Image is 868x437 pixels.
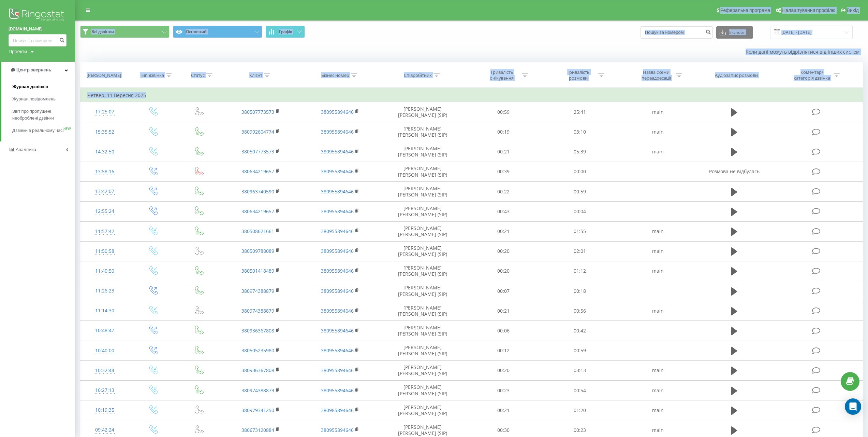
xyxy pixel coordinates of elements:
[87,145,122,159] div: 14:32:50
[542,341,618,360] td: 00:59
[321,387,354,394] a: 380955894646
[542,122,618,142] td: 03:10
[9,48,27,55] div: Проекти
[715,72,758,78] div: Аудіозапис розмови
[465,122,542,142] td: 00:19
[241,387,274,394] a: 380974388879
[241,427,274,433] a: 380673120884
[465,182,542,202] td: 00:22
[465,321,542,341] td: 00:06
[380,102,465,122] td: [PERSON_NAME] [PERSON_NAME] (SIP)
[87,423,122,437] div: 09:42:24
[12,81,75,93] a: Журнал дзвінків
[87,165,122,178] div: 13:58:16
[380,321,465,341] td: [PERSON_NAME] [PERSON_NAME] (SIP)
[241,367,274,373] a: 380936367808
[321,188,354,195] a: 380955894646
[241,248,274,254] a: 380509788089
[380,360,465,380] td: [PERSON_NAME] [PERSON_NAME] (SIP)
[618,381,697,400] td: main
[618,221,697,241] td: main
[465,261,542,281] td: 00:20
[87,384,122,397] div: 10:27:13
[845,398,861,415] div: Open Intercom Messenger
[241,268,274,274] a: 380501418489
[241,109,274,115] a: 380507773573
[321,288,354,294] a: 380955894646
[404,72,432,78] div: Співробітник
[465,102,542,122] td: 00:59
[241,208,274,215] a: 380634219657
[380,301,465,321] td: [PERSON_NAME] [PERSON_NAME] (SIP)
[321,427,354,433] a: 380955894646
[87,125,122,139] div: 15:35:52
[87,205,122,218] div: 12:55:24
[241,407,274,413] a: 380979341250
[618,301,697,321] td: main
[241,308,274,314] a: 380974388879
[484,69,520,81] div: Тривалість очікування
[618,102,697,122] td: main
[16,67,51,72] span: Центр звернень
[720,8,770,13] span: Реферальна програма
[542,241,618,261] td: 02:01
[465,221,542,241] td: 00:21
[9,26,67,32] a: [DOMAIN_NAME]
[87,324,122,337] div: 10:48:47
[618,360,697,380] td: main
[87,304,122,317] div: 11:14:30
[173,26,262,38] button: Основний
[716,26,753,39] button: Експорт
[618,142,697,162] td: main
[191,72,205,78] div: Статус
[380,341,465,360] td: [PERSON_NAME] [PERSON_NAME] (SIP)
[746,49,863,55] a: Коли дані можуть відрізнятися вiд інших систем
[380,281,465,301] td: [PERSON_NAME] [PERSON_NAME] (SIP)
[542,221,618,241] td: 01:55
[465,341,542,360] td: 00:12
[12,93,75,105] a: Журнал повідомлень
[321,327,354,334] a: 380955894646
[266,26,305,38] button: Графік
[618,261,697,281] td: main
[465,241,542,261] td: 00:20
[465,202,542,221] td: 00:43
[560,69,597,81] div: Тривалість розмови
[542,202,618,221] td: 00:04
[792,69,832,81] div: Коментар/категорія дзвінка
[87,344,122,357] div: 10:40:00
[241,168,274,175] a: 380634219657
[87,72,121,78] div: [PERSON_NAME]
[87,364,122,377] div: 10:32:44
[321,168,354,175] a: 380955894646
[87,245,122,258] div: 11:50:58
[709,168,760,175] span: Розмова не відбулась
[542,182,618,202] td: 00:59
[12,127,63,134] span: Дзвінки в реальному часі
[9,7,67,24] img: Ringostat logo
[80,88,863,102] td: Четвер, 11 Вересня 2025
[641,26,713,39] input: Пошук за номером
[241,128,274,135] a: 380992604774
[542,261,618,281] td: 01:12
[321,268,354,274] a: 380955894646
[542,301,618,321] td: 00:56
[249,72,262,78] div: Клієнт
[380,202,465,221] td: [PERSON_NAME] [PERSON_NAME] (SIP)
[321,308,354,314] a: 380955894646
[12,105,75,124] a: Звіт про пропущені необроблені дзвінки
[465,360,542,380] td: 00:20
[321,72,349,78] div: Бізнес номер
[465,301,542,321] td: 00:21
[16,147,36,152] span: Аналiтика
[542,381,618,400] td: 00:54
[87,225,122,238] div: 11:57:42
[140,72,164,78] div: Тип дзвінка
[321,228,354,234] a: 380955894646
[279,29,292,34] span: Графік
[465,400,542,420] td: 00:21
[380,182,465,202] td: [PERSON_NAME] [PERSON_NAME] (SIP)
[380,241,465,261] td: [PERSON_NAME] [PERSON_NAME] (SIP)
[321,367,354,373] a: 380955894646
[9,34,67,46] input: Пошук за номером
